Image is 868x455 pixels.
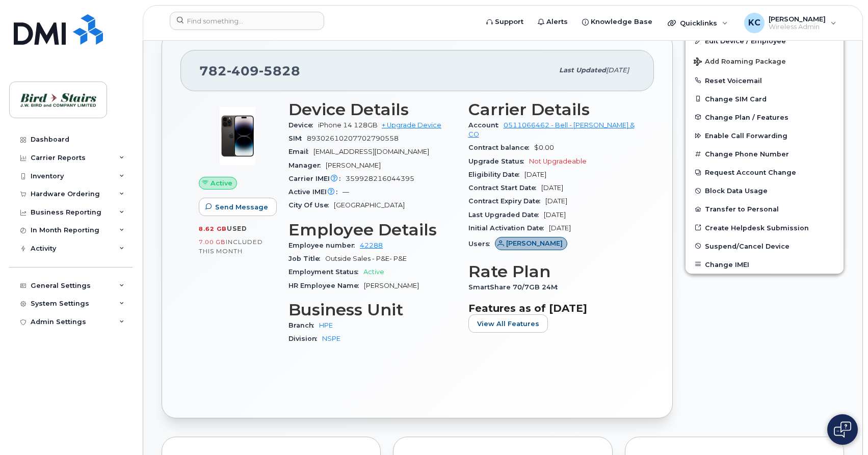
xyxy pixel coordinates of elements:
span: included this month [199,238,263,255]
a: Support [479,12,531,32]
button: Request Account Change [686,163,844,181]
span: Upgrade Status [468,157,529,165]
span: [PERSON_NAME] [769,15,826,23]
span: 8.62 GB [199,225,227,232]
span: Knowledge Base [591,17,652,27]
span: Add Roaming Package [694,58,786,67]
span: Quicklinks [680,19,717,27]
button: Change Phone Number [686,145,844,163]
span: Change Plan / Features [705,113,788,121]
span: [PERSON_NAME] [506,238,563,248]
span: Contract balance [468,144,534,151]
a: Knowledge Base [575,12,660,32]
a: Create Helpdesk Submission [686,219,844,237]
span: — [343,188,349,196]
span: Alerts [546,17,568,27]
span: [DATE] [549,224,571,232]
span: Branch [288,322,319,329]
span: KC [748,17,760,29]
a: Edit Device / Employee [686,32,844,50]
span: Eligibility Date [468,171,524,178]
span: Manager [288,162,326,169]
span: City Of Use [288,201,334,209]
span: SmartShare 70/7GB 24M [468,283,563,291]
span: Outside Sales - P&E- P&E [325,255,407,262]
span: Last updated [559,66,606,74]
span: [DATE] [606,66,629,74]
span: Enable Call Forwarding [705,132,787,140]
button: Send Message [199,198,277,216]
button: Enable Call Forwarding [686,126,844,145]
span: [DATE] [524,171,546,178]
span: Account [468,121,504,129]
span: [PERSON_NAME] [326,162,381,169]
span: [DATE] [541,184,563,192]
span: Employment Status [288,268,363,276]
span: View All Features [477,319,539,329]
span: Active IMEI [288,188,343,196]
span: iPhone 14 128GB [318,121,378,129]
span: $0.00 [534,144,554,151]
button: Reset Voicemail [686,71,844,90]
span: [DATE] [544,211,566,219]
button: Add Roaming Package [686,50,844,71]
img: image20231002-3703462-njx0qo.jpeg [207,105,268,167]
img: Open chat [834,421,851,438]
span: Initial Activation Date [468,224,549,232]
h3: Device Details [288,100,456,119]
button: Transfer to Personal [686,200,844,218]
button: Change Plan / Features [686,108,844,126]
span: Users [468,240,495,248]
button: Change SIM Card [686,90,844,108]
h3: Carrier Details [468,100,636,119]
button: Change IMEI [686,255,844,274]
div: Kris Clarke [737,13,844,33]
h3: Business Unit [288,301,456,319]
span: Email [288,148,313,155]
h3: Rate Plan [468,262,636,281]
span: Device [288,121,318,129]
h3: Employee Details [288,221,456,239]
button: Suspend/Cancel Device [686,237,844,255]
input: Find something... [170,12,324,30]
span: Support [495,17,523,27]
a: 42288 [360,242,383,249]
span: 7.00 GB [199,238,226,246]
span: Send Message [215,202,268,212]
span: 409 [227,63,259,78]
span: 359928216044395 [346,175,414,182]
a: [PERSON_NAME] [495,240,568,248]
div: Quicklinks [661,13,735,33]
button: View All Features [468,314,548,333]
a: NSPE [322,335,340,342]
span: Employee number [288,242,360,249]
a: HPE [319,322,333,329]
span: Carrier IMEI [288,175,346,182]
span: [EMAIL_ADDRESS][DOMAIN_NAME] [313,148,429,155]
span: [DATE] [545,197,567,205]
span: Contract Expiry Date [468,197,545,205]
span: [PERSON_NAME] [364,282,419,289]
span: used [227,225,247,232]
a: + Upgrade Device [382,121,441,129]
span: SIM [288,135,307,142]
a: 0511066462 - Bell - [PERSON_NAME] & CO [468,121,635,138]
span: 5828 [259,63,300,78]
span: Contract Start Date [468,184,541,192]
span: Suspend/Cancel Device [705,242,790,250]
span: Division [288,335,322,342]
span: 782 [199,63,300,78]
span: Active [363,268,384,276]
span: Wireless Admin [769,23,826,31]
span: Not Upgradeable [529,157,587,165]
span: Active [211,178,232,188]
span: 89302610207702790558 [307,135,399,142]
h3: Features as of [DATE] [468,302,636,314]
span: Job Title [288,255,325,262]
span: [GEOGRAPHIC_DATA] [334,201,405,209]
a: Alerts [531,12,575,32]
span: Last Upgraded Date [468,211,544,219]
button: Block Data Usage [686,181,844,200]
span: HR Employee Name [288,282,364,289]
